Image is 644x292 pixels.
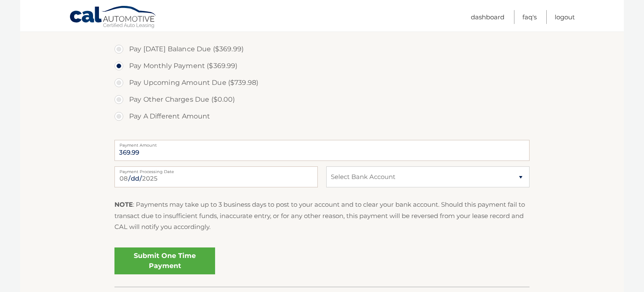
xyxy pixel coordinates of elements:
label: Payment Processing Date [114,166,318,173]
a: Logout [555,10,575,24]
input: Payment Amount [114,140,530,161]
a: FAQ's [522,10,537,24]
label: Pay [DATE] Balance Due ($369.99) [114,41,530,58]
strong: NOTE [114,200,133,208]
label: Pay Other Charges Due ($0.00) [114,91,530,108]
p: : Payments may take up to 3 business days to post to your account and to clear your bank account.... [114,199,530,232]
a: Dashboard [471,10,504,24]
label: Payment Amount [114,140,530,147]
label: Pay A Different Amount [114,108,530,125]
a: Submit One Time Payment [114,247,215,274]
label: Pay Monthly Payment ($369.99) [114,58,530,74]
a: Cal Automotive [69,5,157,30]
label: Pay Upcoming Amount Due ($739.98) [114,74,530,91]
input: Payment Date [114,166,318,187]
